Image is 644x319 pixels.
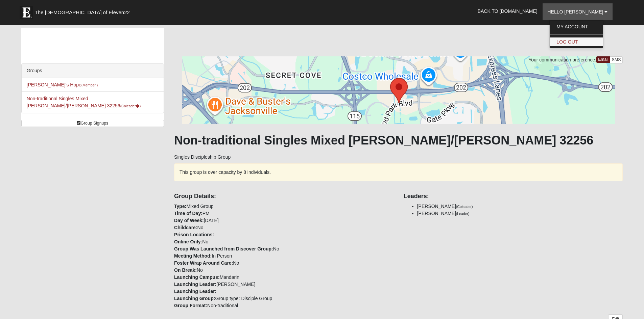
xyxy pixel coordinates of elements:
strong: Launching Group: [174,296,215,301]
strong: Meeting Method: [174,253,212,259]
li: [PERSON_NAME] [417,203,623,210]
small: (Coleader) [456,205,473,209]
strong: Day of Week: [174,218,204,223]
a: SMS [610,56,623,63]
strong: Group Was Launched from Discover Group: [174,246,273,251]
a: Email [596,56,610,63]
strong: Launching Leader: [174,282,216,287]
div: Mixed Group PM [DATE] No No No In Person No No Mandarin [PERSON_NAME] Group type: Disciple Group ... [169,188,399,309]
span: Your communication preference: [528,57,596,62]
strong: Online Only: [174,239,202,244]
li: [PERSON_NAME] [417,210,623,217]
span: Hello [PERSON_NAME] [548,9,603,15]
a: Back to [DOMAIN_NAME] [473,3,543,20]
a: Hello [PERSON_NAME] [543,3,613,20]
strong: Time of Day: [174,211,202,216]
a: Group Signups [21,120,164,127]
strong: On Break: [174,267,197,273]
div: This group is over capacity by 8 individuals. [174,163,623,181]
img: Eleven22 logo [20,6,33,19]
small: (Coleader ) [120,104,141,108]
strong: Foster Wrap Around Care: [174,260,233,266]
a: Non-traditional Singles Mixed [PERSON_NAME]/[PERSON_NAME] 32256(Coleader) [27,96,141,108]
h1: Non-traditional Singles Mixed [PERSON_NAME]/[PERSON_NAME] 32256 [174,133,623,148]
a: My Account [550,22,603,31]
strong: Prison Locations: [174,232,214,237]
a: Log Out [550,37,603,46]
h4: Leaders: [404,193,623,200]
strong: Launching Leader: [174,289,216,294]
strong: Type: [174,204,186,209]
h4: Group Details: [174,193,393,200]
strong: Group Format: [174,303,207,308]
span: The [DEMOGRAPHIC_DATA] of Eleven22 [35,9,130,16]
strong: Childcare: [174,225,197,230]
a: The [DEMOGRAPHIC_DATA] of Eleven22 [16,2,151,19]
strong: Launching Campus: [174,274,220,280]
small: (Member ) [81,83,98,87]
a: [PERSON_NAME]'s Hope(Member ) [27,82,98,87]
small: (Leader) [456,212,470,216]
div: Groups [22,64,164,78]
